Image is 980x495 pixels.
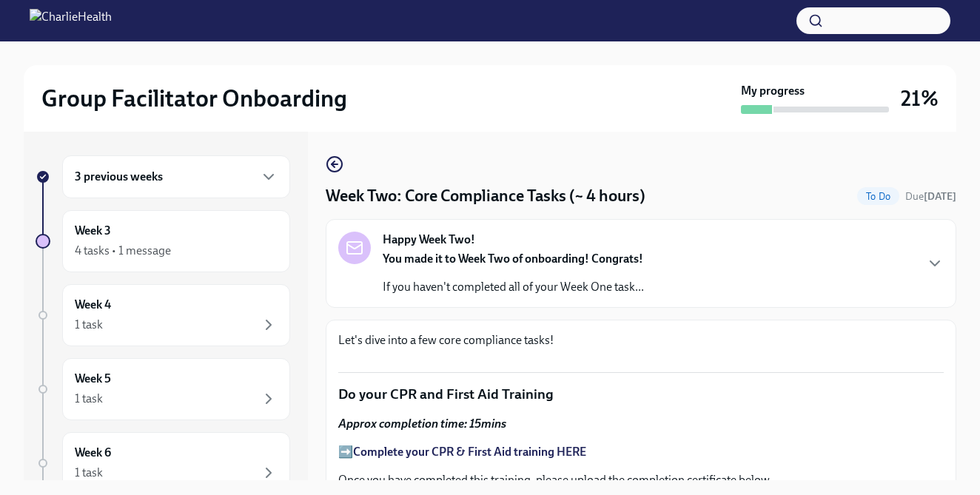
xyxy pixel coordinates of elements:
strong: Happy Week Two! [383,232,475,248]
strong: [DATE] [924,190,956,203]
h6: Week 6 [75,445,111,461]
strong: You made it to Week Two of onboarding! Congrats! [383,252,643,266]
p: Do your CPR and First Aid Training [338,385,944,404]
span: Due [905,190,956,203]
a: Week 34 tasks • 1 message [36,210,290,272]
span: October 13th, 2025 08:00 [905,189,956,203]
a: Complete your CPR & First Aid training HERE [353,445,586,459]
p: ➡️ [338,444,944,460]
h3: 21% [901,85,939,112]
div: 4 tasks • 1 message [75,243,171,259]
div: 1 task [75,391,103,407]
p: If you haven't completed all of your Week One task... [383,279,644,295]
h6: Week 5 [75,371,111,387]
h4: Week Two: Core Compliance Tasks (~ 4 hours) [326,185,645,207]
p: Once you have completed this training, please upload the completion certificate below. [338,472,944,488]
strong: Approx completion time: 15mins [338,417,506,431]
h6: 3 previous weeks [75,169,163,185]
a: Week 61 task [36,432,290,494]
h6: Week 3 [75,223,111,239]
span: To Do [857,191,899,202]
p: Let's dive into a few core compliance tasks! [338,332,944,348]
a: Week 51 task [36,358,290,420]
div: 1 task [75,465,103,481]
div: 3 previous weeks [62,155,290,198]
a: Week 41 task [36,284,290,346]
div: 1 task [75,317,103,333]
h6: Week 4 [75,297,111,313]
strong: My progress [741,83,805,99]
img: CharlieHealth [30,9,112,33]
h2: Group Facilitator Onboarding [41,84,347,113]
